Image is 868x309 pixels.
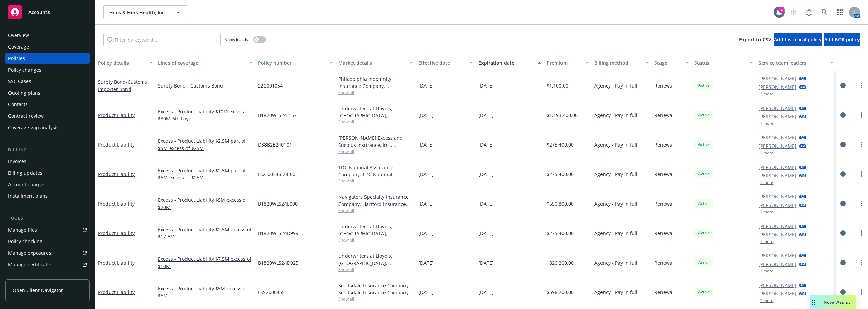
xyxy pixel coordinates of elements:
[547,259,574,266] span: $826,200.00
[5,248,90,258] span: Manage exposures
[338,267,413,272] span: Show all
[594,112,637,119] span: Agency - Pay in full
[547,141,574,148] span: $275,400.00
[857,170,865,178] a: more
[8,122,59,133] div: Coverage gap analysis
[774,33,822,46] button: Add historical policy
[839,170,847,178] a: circleInformation
[338,134,413,149] div: [PERSON_NAME] Excess and Surplus Insurance, Inc., [PERSON_NAME] Group, CRC Group
[95,55,155,71] button: Policy details
[8,248,51,258] div: Manage exposures
[258,171,295,178] span: LSX-00346-24-00
[758,59,826,66] div: Service team leaders
[5,215,90,222] div: Tools
[5,122,90,133] a: Coverage gap analysis
[158,167,253,181] a: Excess - Product Liability $2.5M part of $5M excess of $25M
[758,252,796,259] a: [PERSON_NAME]
[8,236,42,247] div: Policy checking
[98,289,135,295] a: Product Liability
[8,168,42,178] div: Billing updates
[98,59,145,66] div: Policy details
[478,59,534,66] div: Expiration date
[5,99,90,110] a: Contacts
[5,259,90,270] a: Manage certificates
[478,112,494,119] span: [DATE]
[158,137,253,152] a: Excess - Product Liability $2.5M part of $5M excess of $25M
[758,282,796,289] a: [PERSON_NAME]
[8,88,40,98] div: Quoting plans
[654,112,674,119] span: Renewal
[810,295,818,309] div: Drag to move
[103,5,188,19] button: Hims & Hers Health, Inc.
[758,75,796,82] a: [PERSON_NAME]
[758,83,796,91] a: [PERSON_NAME]
[857,81,865,90] a: more
[758,193,796,200] a: [PERSON_NAME]
[338,164,413,178] div: TDC National Assurance Company, TDC National Assurance Company, CRC Group
[760,210,773,214] button: 1 more
[547,82,568,89] span: $1,100.00
[478,82,494,89] span: [DATE]
[98,112,135,118] a: Product Liability
[98,200,135,207] a: Product Liability
[8,30,29,41] div: Overview
[547,171,574,178] span: $275,400.00
[8,179,46,190] div: Account charges
[8,76,31,87] div: SSC Cases
[8,99,28,110] div: Contacts
[654,230,674,237] span: Renewal
[818,5,831,19] a: Search
[8,259,53,270] div: Manage certificates
[652,55,692,71] button: Stage
[857,258,865,267] a: more
[760,121,773,125] button: 1 more
[8,271,42,282] div: Manage claims
[5,30,90,41] a: Overview
[739,33,771,46] button: Export to CSV
[824,36,860,43] span: Add BOR policy
[697,171,711,177] span: Active
[697,82,711,89] span: Active
[547,289,574,296] span: $596,700.00
[5,76,90,87] a: SSC Cases
[478,230,494,237] span: [DATE]
[98,141,135,148] a: Product Liability
[5,88,90,98] a: Quoting plans
[592,55,652,71] button: Billing method
[547,112,578,119] span: $1,193,400.00
[338,208,413,213] span: Show all
[338,149,413,154] span: Show all
[594,171,637,178] span: Agency - Pay in full
[857,229,865,237] a: more
[478,171,494,178] span: [DATE]
[760,180,773,185] button: 1 more
[98,171,135,177] a: Product Liability
[478,200,494,207] span: [DATE]
[654,82,674,89] span: Renewal
[158,82,253,89] a: Surety Bond - Customs Bond
[697,200,711,207] span: Active
[739,36,771,43] span: Export to CSV
[654,171,674,178] span: Renewal
[839,111,847,119] a: circleInformation
[338,223,413,237] div: Underwriters at Lloyd's, [GEOGRAPHIC_DATA], [PERSON_NAME] of London, CRC Group
[416,55,476,71] button: Effective date
[158,285,253,299] a: Excess - Product Liability $5M excess of $5M
[336,55,416,71] button: Market details
[103,33,221,46] input: Filter by keyword...
[824,33,860,46] button: Add BOR policy
[594,230,637,237] span: Agency - Pay in full
[478,289,494,296] span: [DATE]
[839,199,847,208] a: circleInformation
[758,223,796,230] a: [PERSON_NAME]
[758,163,796,171] a: [PERSON_NAME]
[654,200,674,207] span: Renewal
[258,230,298,237] span: B1820WLS24D999
[654,59,682,66] div: Stage
[418,230,434,237] span: [DATE]
[839,81,847,90] a: circleInformation
[258,112,297,119] span: B1820WLS24-157
[158,255,253,270] a: Excess - Product Liability $7.5M excess of $10M
[476,55,544,71] button: Expiration date
[225,37,251,42] span: Show inactive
